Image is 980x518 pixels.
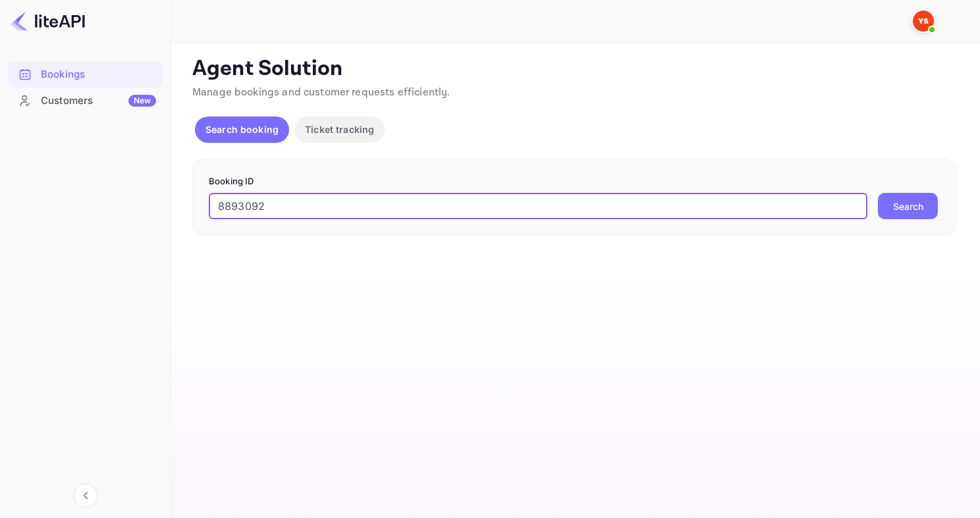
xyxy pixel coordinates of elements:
[192,56,956,82] p: Agent Solution
[41,67,156,82] div: Bookings
[192,86,450,99] span: Manage bookings and customer requests efficiently.
[878,193,938,219] button: Search
[41,93,156,109] div: Customers
[209,175,940,188] p: Booking ID
[128,95,156,107] div: New
[8,62,163,88] div: Bookings
[913,11,934,32] img: Yandex Support
[11,11,85,32] img: LiteAPI logo
[305,122,374,136] p: Ticket tracking
[205,122,279,136] p: Search booking
[8,88,163,114] div: CustomersNew
[74,484,97,507] button: Collapse navigation
[8,62,163,86] a: Bookings
[8,88,163,113] a: CustomersNew
[209,193,867,219] input: Enter Booking ID (e.g., 63782194)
